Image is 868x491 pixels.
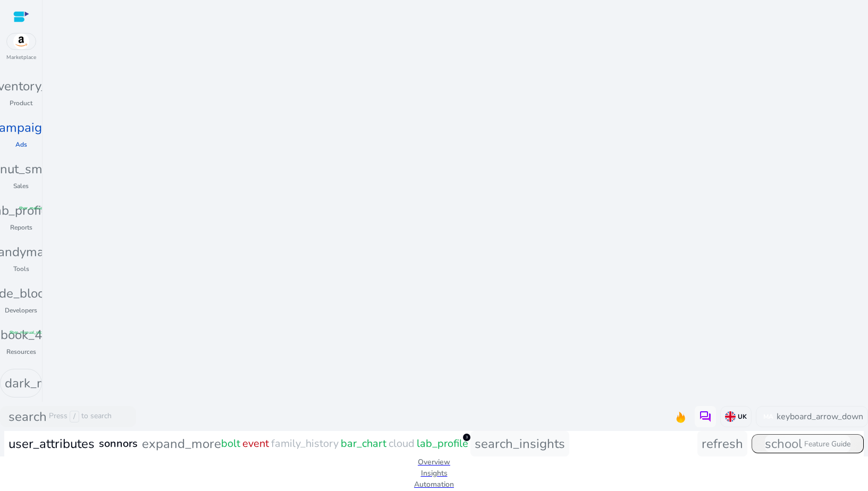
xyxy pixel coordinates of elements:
span: user_attributes [9,434,95,453]
span: fiber_manual_record [10,329,48,336]
p: Ads [15,140,27,149]
p: Tools [13,264,29,274]
p: UK [736,412,747,421]
span: / [70,411,79,422]
div: 3 [463,434,470,441]
p: Product [10,98,32,108]
span: fiber_manual_record [19,205,58,211]
p: MA [761,409,776,424]
span: family_history [271,436,339,452]
p: Resources [6,347,36,357]
p: Reports [10,223,32,232]
span: event [242,436,269,452]
span: cloud [389,436,415,452]
span: keyboard_arrow_down [777,410,863,423]
button: search_insights [470,431,569,456]
span: search [9,407,47,426]
img: amazon.svg [7,33,36,49]
p: Developers [5,306,37,315]
span: book_4 [1,325,42,344]
button: schoolFeature Guide [752,434,864,453]
p: Sales [13,181,29,191]
span: lab_profile [417,436,468,452]
span: bolt [221,436,240,452]
span: expand_more [142,434,221,453]
span: bar_chart [341,436,386,452]
h3: sonnors [99,437,138,450]
span: search_insights [475,435,565,452]
p: Press to search [49,411,112,422]
button: refresh [697,431,747,456]
span: refresh [702,435,743,452]
span: dark_mode [5,374,69,393]
img: uk.svg [725,411,736,422]
p: Marketplace [6,54,36,62]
